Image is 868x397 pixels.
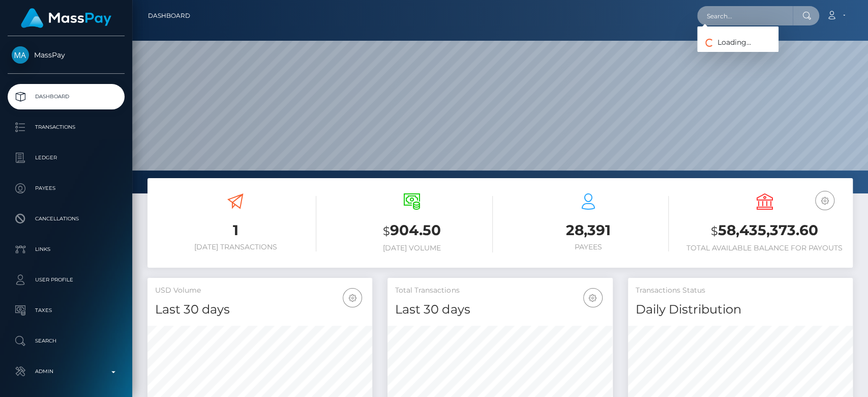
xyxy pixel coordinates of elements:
[155,301,365,319] h4: Last 30 days
[8,206,125,232] a: Cancellations
[8,359,125,384] a: Admin
[508,220,669,240] h3: 28,391
[697,38,751,47] span: Loading...
[8,50,125,60] span: MassPay
[12,89,121,104] p: Dashboard
[12,181,121,196] p: Payees
[508,243,669,251] h6: Payees
[12,364,121,379] p: Admin
[8,84,125,109] a: Dashboard
[8,298,125,323] a: Taxes
[8,237,125,262] a: Links
[148,5,190,26] a: Dashboard
[636,301,845,319] h4: Daily Distribution
[8,115,125,140] a: Transactions
[12,46,29,64] img: MassPay
[697,6,793,25] input: Search...
[332,220,493,241] h3: 904.50
[12,303,121,318] p: Taxes
[8,176,125,201] a: Payees
[12,120,121,135] p: Transactions
[21,8,111,28] img: MassPay Logo
[155,220,316,240] h3: 1
[12,242,121,257] p: Links
[12,272,121,288] p: User Profile
[155,286,365,296] h5: USD Volume
[636,286,845,296] h5: Transactions Status
[395,301,605,319] h4: Last 30 days
[684,244,845,252] h6: Total Available Balance for Payouts
[383,224,390,238] small: $
[155,243,316,251] h6: [DATE] Transactions
[12,150,121,165] p: Ledger
[332,244,493,252] h6: [DATE] Volume
[8,267,125,293] a: User Profile
[8,328,125,354] a: Search
[12,333,121,349] p: Search
[684,220,845,241] h3: 58,435,373.60
[8,145,125,171] a: Ledger
[711,224,718,238] small: $
[395,286,605,296] h5: Total Transactions
[12,211,121,226] p: Cancellations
